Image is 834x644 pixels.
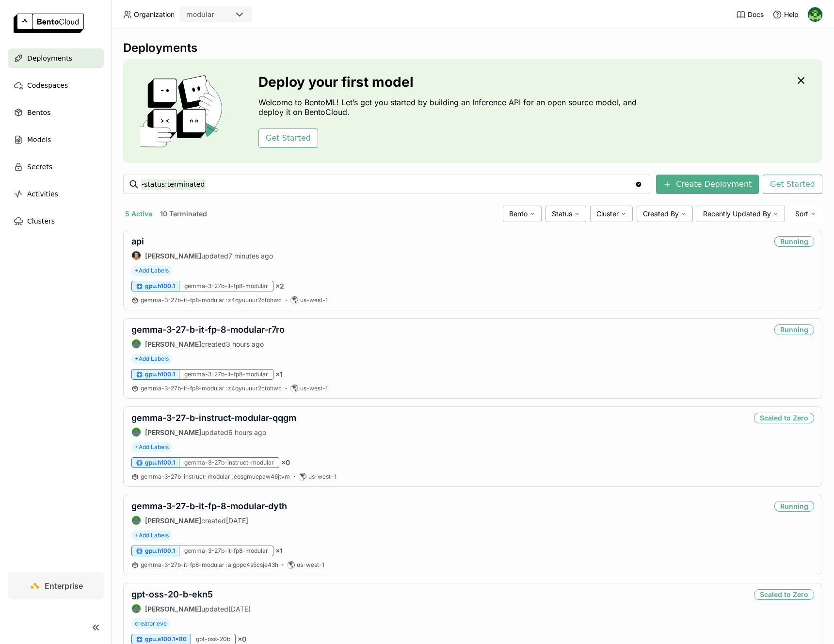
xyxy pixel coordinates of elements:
[145,252,201,260] strong: [PERSON_NAME]
[134,10,175,19] span: Organization
[27,52,72,64] span: Deployments
[179,281,273,291] div: gemma-3-27b-it-fp8-modular
[131,251,273,260] div: updated
[179,369,273,380] div: gemma-3-27b-it-fp8-modular
[228,605,251,613] span: [DATE]
[131,265,172,276] span: +Add Labels
[131,427,296,437] div: updated
[238,635,246,644] span: × 0
[754,413,814,423] div: Scaled to Zero
[643,209,679,218] span: Created By
[748,10,764,19] span: Docs
[795,209,808,218] span: Sort
[754,589,814,600] div: Scaled to Zero
[131,530,172,541] span: +Add Labels
[300,296,328,304] span: us-west-1
[131,354,172,364] span: +Add Labels
[141,561,278,569] a: gemma-3-27b-it-fp8-modular:aigppc4s5csje43h
[703,209,771,218] span: Recently Updated By
[8,130,104,149] a: Models
[132,339,141,348] img: Shenyang Zhao
[141,296,282,304] a: gemma-3-27b-it-fp8-modular:z4qyuuuur2ctohwc
[131,501,287,511] a: gemma-3-27-b-it-fp-8-modular-dyth
[27,188,58,200] span: Activities
[736,10,764,19] a: Docs
[8,572,104,599] a: Enterprise
[131,339,285,349] div: created
[774,501,814,512] div: Running
[763,175,822,194] button: Get Started
[637,206,693,222] div: Created By
[145,605,201,613] strong: [PERSON_NAME]
[131,236,144,246] a: api
[141,296,282,304] span: gemma-3-27b-it-fp8-modular z4qyuuuur2ctohwc
[45,581,83,591] span: Enterprise
[145,516,201,525] strong: [PERSON_NAME]
[308,473,336,481] span: us-west-1
[123,41,822,55] div: Deployments
[656,175,759,194] button: Create Deployment
[131,618,170,629] span: creator:eve
[275,547,283,555] span: × 1
[772,10,799,19] div: Help
[281,458,290,467] span: × 0
[145,635,187,643] span: gpu.a100.1x80
[774,324,814,335] div: Running
[228,428,266,436] span: 6 hours ago
[131,75,235,147] img: cover onboarding
[228,252,273,260] span: 7 minutes ago
[258,129,318,148] button: Get Started
[225,296,227,304] span: :
[145,282,175,290] span: gpu.h100.1
[215,10,216,20] input: Selected modular.
[509,209,528,218] span: Bento
[141,473,290,480] span: gemma-3-27b-instruct-modular eosgmuepaw46jtvm
[179,546,273,556] div: gemma-3-27b-it-fp8-modular
[774,236,814,247] div: Running
[8,157,104,177] a: Secrets
[14,14,84,33] img: logo
[226,516,248,525] span: [DATE]
[132,428,141,436] img: Shenyang Zhao
[300,385,328,392] span: us-west-1
[141,385,282,392] a: gemma-3-27b-it-fp8-modular:z4qyuuuur2ctohwc
[27,161,52,173] span: Secrets
[8,48,104,68] a: Deployments
[158,208,209,220] button: 10 Terminated
[8,76,104,95] a: Codespaces
[131,442,172,452] span: +Add Labels
[789,206,822,222] div: Sort
[179,457,279,468] div: gemma-3-27b-instruct-modular
[8,103,104,122] a: Bentos
[132,604,141,613] img: Shenyang Zhao
[131,413,296,423] a: gemma-3-27-b-instruct-modular-qqgm
[784,10,799,19] span: Help
[225,385,227,392] span: :
[808,7,822,22] img: Kevin Bi
[131,589,213,599] a: gpt-oss-20-b-ekn5
[503,206,542,222] div: Bento
[123,208,154,220] button: 5 Active
[27,134,51,145] span: Models
[131,604,251,613] div: updated
[145,340,201,348] strong: [PERSON_NAME]
[145,547,175,555] span: gpu.h100.1
[27,215,55,227] span: Clusters
[132,516,141,525] img: Shenyang Zhao
[552,209,572,218] span: Status
[596,209,619,218] span: Cluster
[275,370,283,379] span: × 1
[275,282,284,290] span: × 2
[297,561,324,569] span: us-west-1
[27,107,50,118] span: Bentos
[258,74,642,90] h3: Deploy your first model
[141,177,635,192] input: Search
[226,340,264,348] span: 3 hours ago
[141,561,278,568] span: gemma-3-27b-it-fp8-modular aigppc4s5csje43h
[8,211,104,231] a: Clusters
[258,97,642,117] p: Welcome to BentoML! Let’s get you started by building an Inference API for an open source model, ...
[131,515,287,525] div: created
[145,459,175,467] span: gpu.h100.1
[141,385,282,392] span: gemma-3-27b-it-fp8-modular z4qyuuuur2ctohwc
[225,561,227,568] span: :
